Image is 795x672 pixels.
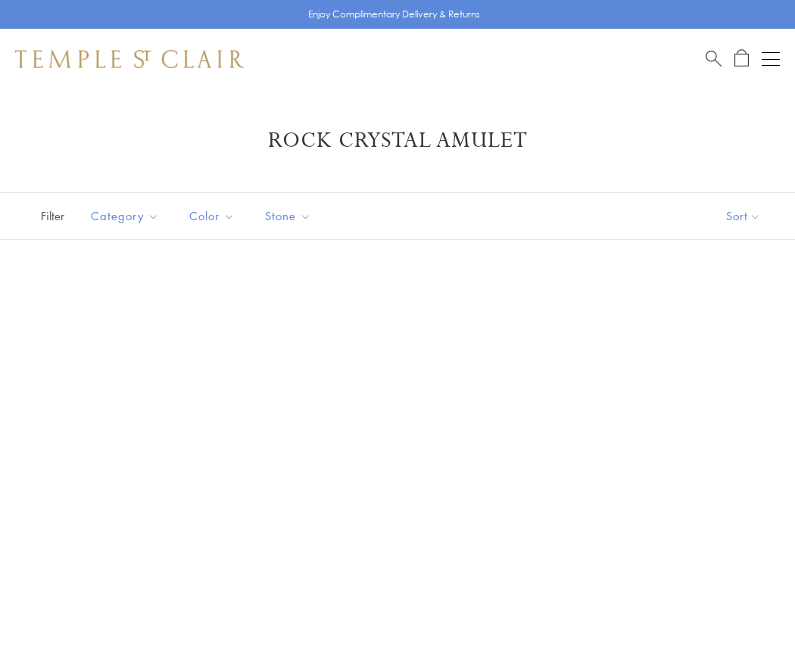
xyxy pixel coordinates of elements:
[692,193,795,239] button: Show sort by
[178,199,246,233] button: Color
[182,207,246,226] span: Color
[257,207,323,226] span: Stone
[308,7,480,22] p: Enjoy Complimentary Delivery & Returns
[79,199,170,233] button: Category
[762,50,780,68] button: Open navigation
[706,49,722,68] a: Search
[38,127,757,154] h1: Rock Crystal Amulet
[734,49,749,68] a: Open Shopping Bag
[83,207,170,226] span: Category
[254,199,323,233] button: Stone
[15,50,244,68] img: Temple St. Clair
